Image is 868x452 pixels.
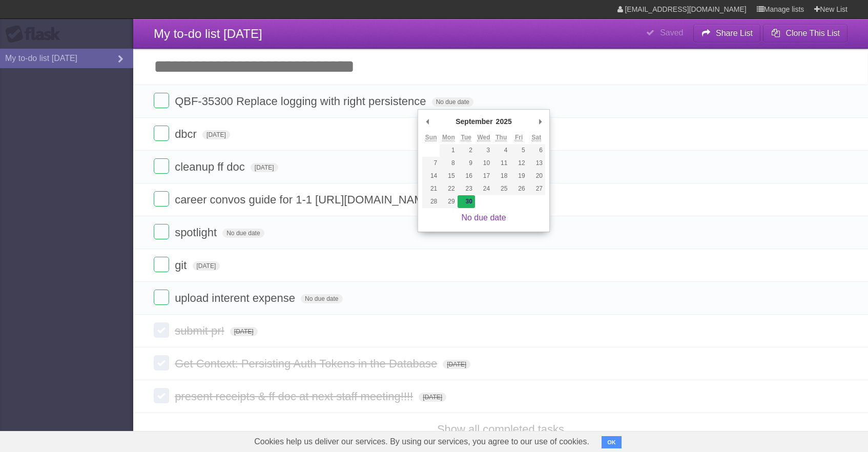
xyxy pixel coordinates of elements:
span: [DATE] [251,163,278,172]
button: Clone This List [763,24,848,43]
abbr: Friday [515,134,523,141]
label: Done [154,322,169,338]
button: 26 [510,182,527,195]
a: No due date [461,213,506,222]
span: My to-do list [DATE] [154,27,262,40]
button: 24 [475,182,492,195]
span: No due date [432,97,473,107]
span: Cookies help us deliver our services. By using our services, you agree to our use of cookies. [244,432,600,452]
b: Share List [716,29,753,37]
button: Previous Month [422,114,432,129]
button: 21 [422,182,440,195]
button: 28 [422,195,440,208]
button: 6 [528,144,545,157]
span: [DATE] [419,393,446,402]
label: Done [154,224,169,239]
button: 16 [458,170,475,182]
span: upload interent expense [175,292,298,304]
button: 7 [422,157,440,170]
button: 19 [510,170,527,182]
button: 3 [475,144,492,157]
label: Done [154,158,169,174]
button: 29 [440,195,457,208]
button: 25 [492,182,510,195]
label: Done [154,355,169,371]
button: 23 [458,182,475,195]
button: 18 [492,170,510,182]
abbr: Saturday [532,134,542,141]
button: 9 [458,157,475,170]
span: spotlight [175,226,219,239]
label: Done [154,388,169,403]
abbr: Tuesday [461,134,471,141]
button: 2 [458,144,475,157]
a: Show all completed tasks [437,423,564,436]
button: 14 [422,170,440,182]
button: 20 [528,170,545,182]
button: OK [602,436,622,448]
button: 11 [492,157,510,170]
span: career convos guide for 1-1 [URL][DOMAIN_NAME] [175,193,437,206]
button: Next Month [535,114,545,129]
span: No due date [301,294,342,303]
abbr: Thursday [495,134,507,141]
div: 2025 [494,114,513,129]
button: 1 [440,144,457,157]
abbr: Wednesday [477,134,490,141]
span: QBF-35300 Replace logging with right persistence [175,95,428,108]
span: dbcr [175,128,199,140]
label: Done [154,93,169,108]
button: 17 [475,170,492,182]
span: [DATE] [443,360,470,369]
span: present receipts & ff doc at next staff meeting!!!! [175,390,416,403]
b: Clone This List [786,29,840,37]
button: 8 [440,157,457,170]
button: Share List [693,24,761,43]
span: submit pr! [175,324,227,337]
button: 22 [440,182,457,195]
div: September [454,114,494,129]
span: [DATE] [230,327,258,336]
button: 30 [458,195,475,208]
abbr: Sunday [425,134,437,141]
label: Done [154,290,169,305]
button: 15 [440,170,457,182]
button: 10 [475,157,492,170]
b: Saved [660,28,683,37]
span: [DATE] [202,130,230,139]
span: cleanup ff doc [175,160,247,173]
button: 4 [492,144,510,157]
button: 13 [528,157,545,170]
span: No due date [222,229,264,238]
button: 5 [510,144,527,157]
div: Flask [5,25,67,44]
button: 27 [528,182,545,195]
span: Get Context: Persisting Auth Tokens in the Database [175,357,440,370]
label: Done [154,257,169,272]
span: [DATE] [193,261,220,271]
abbr: Monday [442,134,455,141]
button: 12 [510,157,527,170]
span: git [175,259,189,272]
label: Done [154,126,169,141]
label: Done [154,191,169,207]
